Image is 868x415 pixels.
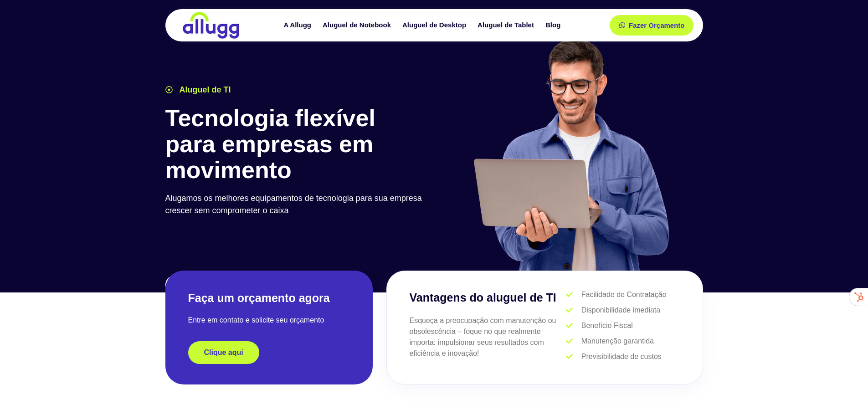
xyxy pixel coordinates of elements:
img: locação de TI é Allugg [181,11,241,39]
h1: Tecnologia flexível para empresas em movimento [165,105,430,184]
a: Fazer Orçamento [610,15,694,36]
a: Aluguel de Tablet [473,17,541,33]
a: Aluguel de Desktop [398,17,473,33]
a: Clique aqui [188,341,259,364]
span: Manutenção garantida [579,336,654,347]
span: Facilidade de Contratação [579,289,667,300]
span: Previsibilidade de custos [579,351,662,362]
span: Benefício Fiscal [579,320,633,331]
p: Entre em contato e solicite seu orçamento [188,315,350,326]
span: Aluguel de TI [177,84,231,96]
h2: Faça um orçamento agora [188,291,350,306]
a: Aluguel de Notebook [318,17,398,33]
a: Blog [541,17,567,33]
span: Clique aqui [204,349,243,356]
h3: Vantagens do aluguel de TI [410,289,566,307]
p: Alugamos os melhores equipamentos de tecnologia para sua empresa crescer sem comprometer o caixa [165,192,430,217]
a: A Allugg [279,17,318,33]
span: Disponibilidade imediata [579,305,660,316]
span: Fazer Orçamento [629,22,685,29]
img: aluguel de ti para startups [470,38,671,271]
p: Esqueça a preocupação com manutenção ou obsolescência – foque no que realmente importa: impulsion... [410,315,566,359]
